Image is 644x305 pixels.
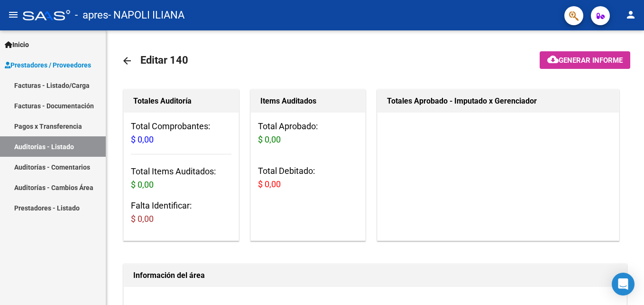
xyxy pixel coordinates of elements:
h3: Total Debitado: [258,164,359,191]
span: - NAPOLI ILIANA [108,5,184,26]
span: $ 0,00 [131,214,154,224]
span: $ 0,00 [258,134,281,144]
h3: Falta Identificar: [131,199,231,226]
h1: Totales Aprobado - Imputado x Gerenciador [387,94,609,109]
span: Inicio [5,39,29,50]
span: Editar 140 [140,54,188,66]
h3: Total Comprobantes: [131,120,231,146]
button: Generar informe [540,51,630,69]
mat-icon: cloud_download [547,54,559,65]
mat-icon: arrow_back [121,55,133,67]
span: $ 0,00 [131,180,154,190]
mat-icon: person [625,9,636,20]
h1: Totales Auditoría [133,94,229,109]
span: Generar informe [559,56,623,65]
h1: Información del área [133,268,617,283]
h3: Total Aprobado: [258,120,359,146]
div: Open Intercom Messenger [612,273,635,295]
span: $ 0,00 [131,134,154,144]
span: Prestadores / Proveedores [5,60,91,70]
mat-icon: menu [8,9,19,20]
span: $ 0,00 [258,179,281,189]
h3: Total Items Auditados: [131,165,231,191]
h1: Items Auditados [260,94,356,109]
span: - apres [75,5,108,26]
